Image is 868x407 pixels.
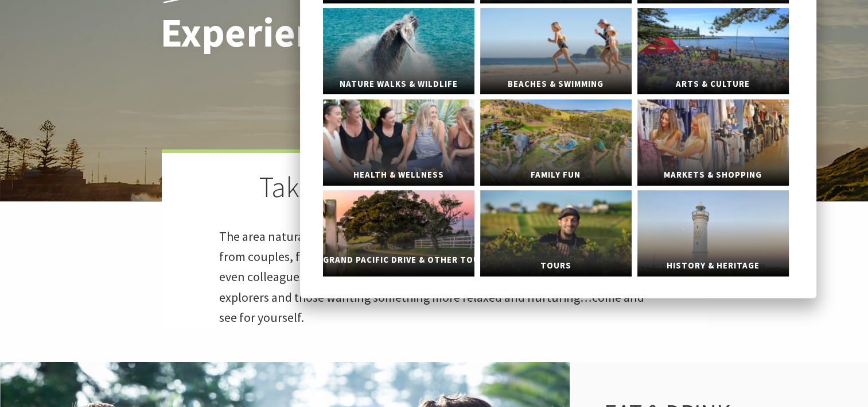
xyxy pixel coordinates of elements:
[480,164,632,186] span: Family Fun
[219,226,649,328] p: The area naturally caters to every kind of visitor, of all backgrounds and all ages – from couple...
[219,170,649,209] h2: Take your pick, take your time
[637,164,789,186] span: Markets & Shopping
[323,74,474,95] span: Nature Walks & Wildlife
[637,255,789,277] span: History & Heritage
[480,255,632,277] span: Tours
[323,249,474,271] span: Grand Pacific Drive & Other Touring
[161,11,485,55] h1: Experience
[323,164,474,186] span: Health & Wellness
[637,74,789,95] span: Arts & Culture
[480,74,632,95] span: Beaches & Swimming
